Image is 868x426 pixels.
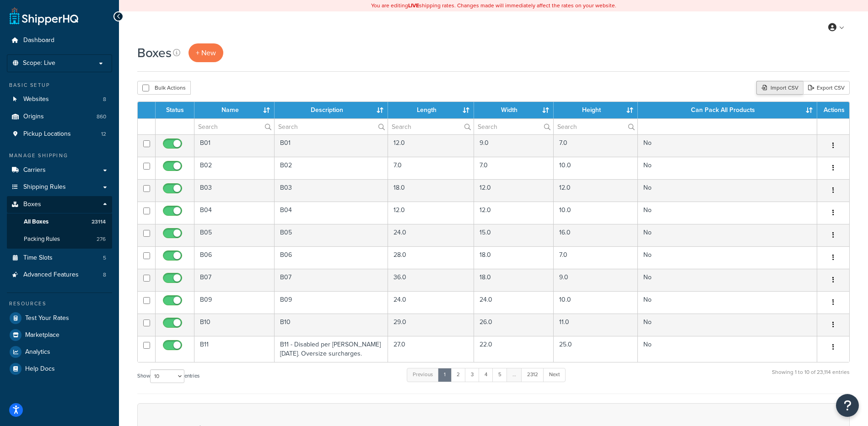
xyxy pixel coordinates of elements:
td: 7.0 [554,246,638,269]
td: B07 [275,269,388,291]
a: Next [543,368,566,382]
a: Pickup Locations 12 [7,126,112,143]
div: Import CSV [756,81,803,95]
td: 16.0 [554,224,638,246]
td: 12.0 [388,134,474,157]
td: 10.0 [554,202,638,224]
a: 2312 [521,368,544,382]
span: Carriers [23,166,46,174]
span: Marketplace [25,331,59,339]
a: 1 [438,368,452,382]
td: B06 [275,246,388,269]
th: Length : activate to sort column ascending [388,102,474,118]
a: All Boxes 23114 [7,213,112,230]
th: Status [156,102,194,118]
td: B10 [275,314,388,336]
li: Dashboard [7,32,112,49]
td: No [638,336,817,362]
td: 7.0 [388,157,474,179]
span: 8 [103,271,106,279]
th: Width : activate to sort column ascending [474,102,553,118]
a: Analytics [7,344,112,360]
td: B03 [275,179,388,202]
button: Bulk Actions [137,81,191,95]
span: Packing Rules [24,235,60,243]
td: 25.0 [554,336,638,362]
td: No [638,224,817,246]
span: Shipping Rules [23,183,66,191]
td: B09 [275,291,388,314]
td: 18.0 [474,269,553,291]
a: ShipperHQ Home [10,7,78,25]
td: 27.0 [388,336,474,362]
td: B11 - Disabled per [PERSON_NAME] [DATE]. Oversize surcharges. [275,336,388,362]
td: 7.0 [554,134,638,157]
a: 3 [465,368,480,382]
span: + New [196,48,216,58]
td: 12.0 [474,179,553,202]
a: Carriers [7,162,112,179]
span: 860 [97,113,106,121]
th: Name : activate to sort column ascending [194,102,275,118]
input: Search [554,119,637,134]
td: B05 [194,224,275,246]
a: 4 [479,368,493,382]
span: Boxes [23,201,41,208]
td: 7.0 [474,157,553,179]
li: Origins [7,108,112,125]
th: Actions [817,102,849,118]
td: B04 [194,202,275,224]
td: No [638,134,817,157]
td: B01 [275,134,388,157]
td: B07 [194,269,275,291]
a: Websites 8 [7,91,112,108]
td: 18.0 [474,246,553,269]
td: 28.0 [388,246,474,269]
th: Can Pack All Products : activate to sort column ascending [638,102,817,118]
div: Manage Shipping [7,152,112,160]
span: All Boxes [24,218,49,226]
td: No [638,246,817,269]
span: Websites [23,96,49,103]
a: 5 [492,368,507,382]
a: Marketplace [7,327,112,343]
span: 8 [103,96,106,103]
span: Help Docs [25,365,55,373]
td: 15.0 [474,224,553,246]
li: Time Slots [7,250,112,266]
td: 9.0 [474,134,553,157]
th: Height : activate to sort column ascending [554,102,638,118]
td: No [638,291,817,314]
td: B09 [194,291,275,314]
input: Search [275,119,388,134]
div: Showing 1 to 10 of 23,114 entries [772,367,850,387]
a: Origins 860 [7,108,112,125]
td: 9.0 [554,269,638,291]
h1: Boxes [137,44,172,62]
a: Time Slots 5 [7,250,112,266]
td: B01 [194,134,275,157]
div: Basic Setup [7,81,112,89]
td: 12.0 [474,202,553,224]
span: Analytics [25,348,50,356]
td: 11.0 [554,314,638,336]
td: B03 [194,179,275,202]
td: 10.0 [554,291,638,314]
span: 23114 [92,218,106,226]
span: Test Your Rates [25,314,69,322]
li: Boxes [7,196,112,248]
div: Resources [7,300,112,308]
td: No [638,179,817,202]
span: 12 [101,130,106,138]
a: Help Docs [7,361,112,377]
td: 10.0 [554,157,638,179]
span: Time Slots [23,254,53,262]
a: + New [189,43,223,62]
a: Test Your Rates [7,310,112,326]
select: Showentries [150,369,184,383]
a: Shipping Rules [7,179,112,196]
